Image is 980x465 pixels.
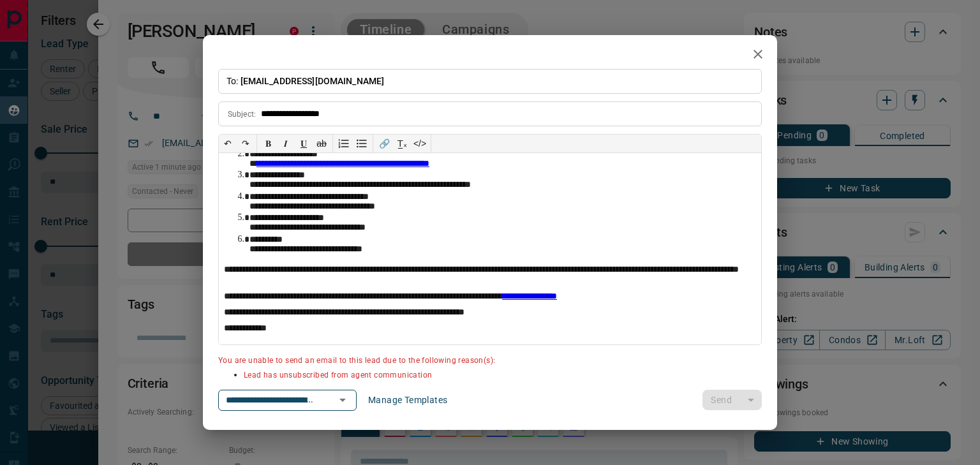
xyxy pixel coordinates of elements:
span: [EMAIL_ADDRESS][DOMAIN_NAME] [241,76,385,86]
button: Manage Templates [360,390,455,410]
p: To: [218,69,762,94]
button: Open [334,391,352,409]
button: 𝑰 [277,135,295,152]
s: ab [316,138,327,149]
button: 𝐔 [295,135,313,152]
button: ↷ [237,135,255,152]
button: Bullet list [353,135,371,152]
button: 🔗 [375,135,393,152]
button: ab [313,135,330,152]
button: </> [411,135,429,152]
button: T̲ₓ [393,135,411,152]
button: 𝐁 [259,135,277,152]
button: ↶ [219,135,237,152]
p: Lead has unsubscribed from agent communication [244,369,762,382]
div: split button [702,390,762,410]
p: Subject: [228,108,256,120]
button: Numbered list [335,135,353,152]
span: 𝐔 [301,138,307,149]
p: You are unable to send an email to this lead due to the following reason(s): [218,355,762,367]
